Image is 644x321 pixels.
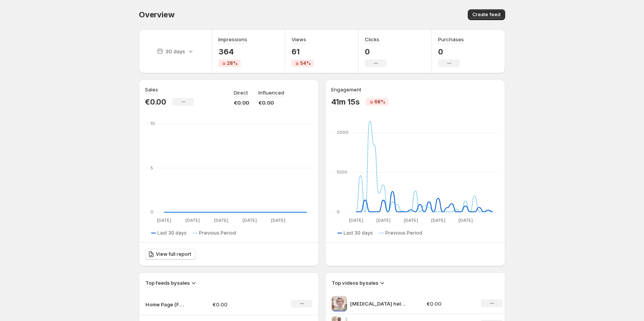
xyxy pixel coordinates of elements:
[404,218,418,223] text: [DATE]
[165,47,185,55] p: 30 days
[218,35,247,43] h3: Impressions
[157,230,187,236] span: Last 30 days
[300,60,311,66] span: 54%
[234,89,248,96] p: Direct
[331,86,361,93] h3: Engagement
[234,99,249,106] p: €0.00
[227,60,238,66] span: 28%
[374,99,385,105] span: 68%
[292,47,314,56] p: 61
[145,279,190,287] h3: Top feeds by sales
[337,209,340,215] text: 0
[365,35,379,43] h3: Clicks
[258,89,284,96] p: Influenced
[258,99,284,106] p: €0.00
[337,130,349,135] text: 2000
[150,165,153,171] text: 5
[350,300,408,307] p: [MEDICAL_DATA] helmet for autistic child testimony
[150,209,153,215] text: 0
[145,86,158,93] h3: Sales
[385,230,422,236] span: Previous Period
[349,218,363,223] text: [DATE]
[185,218,200,223] text: [DATE]
[271,218,285,223] text: [DATE]
[332,279,378,287] h3: Top videos by sales
[145,97,166,106] p: €0.00
[145,249,196,260] a: View full report
[139,10,174,19] span: Overview
[459,218,473,223] text: [DATE]
[431,218,445,223] text: [DATE]
[157,218,171,223] text: [DATE]
[468,9,505,20] button: Create feed
[376,218,391,223] text: [DATE]
[214,218,228,223] text: [DATE]
[150,121,155,126] text: 10
[243,218,257,223] text: [DATE]
[427,300,472,307] p: €0.00
[199,230,236,236] span: Previous Period
[292,35,306,43] h3: Views
[365,47,386,56] p: 0
[145,301,184,308] p: Home Page (FR)
[344,230,373,236] span: Last 30 days
[156,251,191,257] span: View full report
[212,301,267,308] p: €0.00
[218,47,247,56] p: 364
[472,12,501,18] span: Create feed
[438,47,464,56] p: 0
[438,35,464,43] h3: Purchases
[331,97,360,106] p: 41m 15s
[337,169,347,175] text: 1000
[332,296,347,311] img: photobiomodulation helmet for autistic child testimony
